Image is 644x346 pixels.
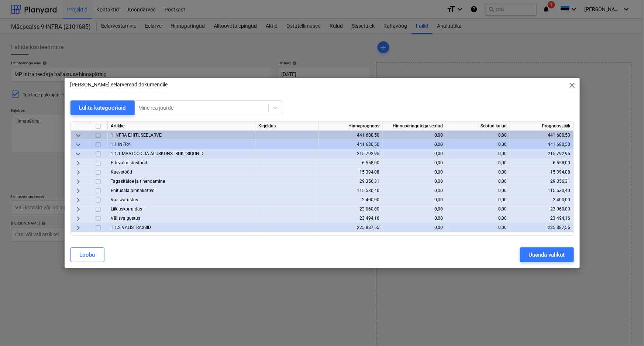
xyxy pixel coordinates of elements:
div: 0,00 [449,186,507,195]
div: 215 792,95 [513,149,570,158]
div: 215 792,95 [322,149,379,158]
div: 6 558,00 [513,158,570,168]
div: 0,00 [449,131,507,140]
span: Liikluskorraldus [111,206,142,212]
div: 23 060,00 [513,205,570,214]
span: keyboard_arrow_right [74,196,83,205]
div: Seotud kulud [446,121,510,131]
div: Kirjeldus [255,121,319,131]
span: keyboard_arrow_right [74,168,83,177]
span: keyboard_arrow_down [74,131,83,140]
span: keyboard_arrow_down [74,150,83,158]
div: 0,00 [386,140,443,149]
span: Kaevetööd [111,169,132,175]
span: keyboard_arrow_right [74,205,83,214]
div: 23 060,00 [322,205,379,214]
div: 6 558,00 [322,158,379,168]
div: 441 680,50 [322,131,379,140]
span: 1.1.1 MAATÖÖD JA ALUSKONSTRUKTSIOONID [111,151,203,156]
div: 225 887,55 [322,223,379,232]
div: Lülita kategooriaid [79,103,126,113]
div: 0,00 [449,140,507,149]
div: 0,00 [449,205,507,214]
span: 1 INFRA EHITUSEELARVE [111,133,162,138]
div: Hinnapäringutega seotud [383,121,446,131]
div: 23 494,16 [322,214,379,223]
div: 115 530,40 [513,186,570,195]
div: 0,00 [449,158,507,168]
div: 0,00 [386,168,443,177]
div: 0,00 [449,195,507,205]
span: keyboard_arrow_right [74,214,83,223]
div: 15 394,08 [513,168,570,177]
div: 0,00 [386,131,443,140]
button: Uuenda valikut [520,247,574,262]
div: Prognoosijääk [510,121,574,131]
div: 0,00 [386,177,443,186]
div: 29 356,31 [513,177,570,186]
span: keyboard_arrow_right [74,159,83,168]
div: 2 400,00 [513,195,570,205]
div: 115 530,40 [322,186,379,195]
div: 0,00 [386,214,443,223]
div: 0,00 [386,195,443,205]
div: 0,00 [449,214,507,223]
span: close [568,81,577,90]
span: Ehitusala pinnakatted [111,188,155,193]
span: keyboard_arrow_right [74,186,83,195]
div: 0,00 [449,149,507,158]
iframe: Chat Widget [607,311,644,346]
div: 0,00 [386,149,443,158]
p: [PERSON_NAME] eelarveread dokumendile [70,81,168,89]
span: Välisvarustus [111,197,138,202]
div: Loobu [80,250,95,260]
span: keyboard_arrow_right [74,223,83,232]
div: 441 680,50 [513,140,570,149]
div: 0,00 [386,205,443,214]
div: 0,00 [386,186,443,195]
div: 225 887,55 [513,223,570,232]
span: keyboard_arrow_down [74,140,83,149]
span: 1.1.2 VÄLISTRASSID [111,225,151,230]
div: 0,00 [449,223,507,232]
div: Artikkel [108,121,255,131]
div: Hinnaprognoos [319,121,383,131]
div: 0,00 [449,177,507,186]
button: Loobu [70,247,104,262]
span: Välisvalgustus [111,216,140,221]
div: 0,00 [386,158,443,168]
div: 2 400,00 [322,195,379,205]
div: 29 356,31 [322,177,379,186]
div: 0,00 [449,168,507,177]
span: 1.1 INFRA [111,142,131,147]
div: Uuenda valikut [529,250,565,260]
span: keyboard_arrow_right [74,177,83,186]
div: 441 680,50 [322,140,379,149]
span: Tagasitäide ja tihendamine [111,179,165,184]
div: 441 680,50 [513,131,570,140]
div: 23 494,16 [513,214,570,223]
button: Lülita kategooriaid [70,100,135,115]
div: 0,00 [386,223,443,232]
div: 15 394,08 [322,168,379,177]
span: Ettevalmistustööd [111,160,147,165]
